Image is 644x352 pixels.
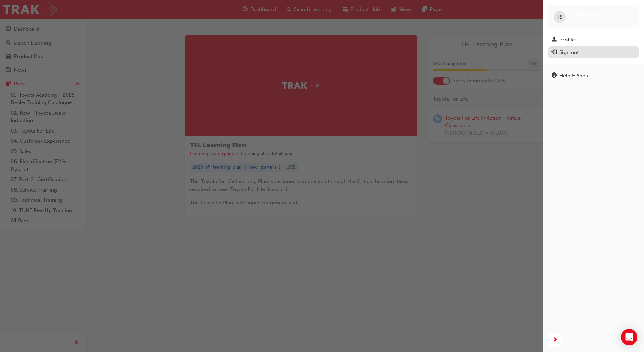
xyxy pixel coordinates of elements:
[568,11,609,17] span: Taman Stengewis
[553,336,558,344] span: next-icon
[559,36,575,44] div: Profile
[621,329,637,345] div: Open Intercom Messenger
[548,34,639,46] a: Profile
[557,13,562,21] span: TS
[548,46,639,59] button: Sign out
[559,72,590,80] div: Help & About
[568,17,584,23] span: 660755
[548,69,639,82] a: Help & About
[552,37,557,43] span: man-icon
[559,49,579,56] div: Sign out
[552,50,557,56] span: exit-icon
[552,73,557,79] span: info-icon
